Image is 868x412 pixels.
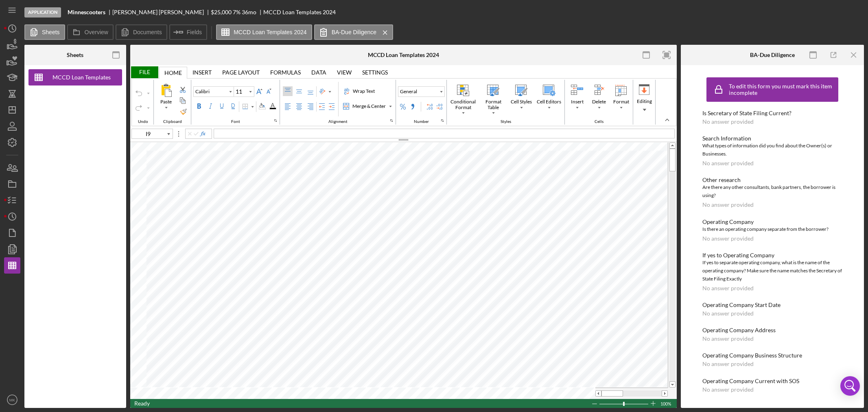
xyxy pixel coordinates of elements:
[623,402,625,406] div: Zoom
[67,24,114,40] button: Overview
[85,29,108,35] label: Overview
[398,102,408,112] div: Percent Style
[178,96,188,105] div: Copy
[326,119,350,124] div: Alignment
[337,69,352,76] div: View
[396,80,447,125] div: Number
[479,82,508,116] div: Format Table
[702,352,842,359] div: Operating Company Business Structure
[187,66,217,78] div: Insert
[130,66,158,78] div: File
[234,86,254,97] div: Font Size
[217,101,227,111] label: Underline
[206,101,215,111] label: Italic
[702,183,842,199] div: Are there any other consultants, bank partners, the borrower is using?
[217,66,265,78] div: Page Layout
[702,335,754,342] div: No answer provided
[24,24,65,40] button: Sheets
[306,66,332,78] div: Data
[702,285,754,291] div: No answer provided
[448,82,478,116] div: Conditional Format
[702,235,754,242] div: No answer provided
[116,24,167,40] button: Documents
[159,98,173,105] div: Paste
[610,82,632,114] div: Format
[161,119,184,124] div: Clipboard
[590,98,608,105] div: Delete
[169,24,207,40] button: Fields
[342,102,387,111] div: Merge & Center
[569,98,585,105] div: Insert
[342,86,377,96] label: Wrap Text
[228,101,238,111] label: Double Underline
[134,399,150,408] div: In Ready mode
[840,376,860,396] div: Open Intercom Messenger
[660,399,673,408] span: 100%
[136,119,150,124] div: Undo
[179,107,188,116] label: Format Painter
[317,102,327,112] div: Decrease Indent
[612,98,631,105] div: Format
[362,69,388,76] div: Settings
[591,399,598,408] div: Zoom Out
[294,102,304,112] label: Center Align
[9,398,15,402] text: MK
[398,88,419,95] div: General
[263,9,336,15] div: MCCD Loan Templates 2024
[28,69,122,85] button: MCCD Loan Templates 2024
[702,202,754,208] div: No answer provided
[447,80,565,125] div: Styles
[702,177,842,183] div: Other research
[216,24,312,40] button: MCCD Loan Templates 2024
[357,66,393,78] div: Settings
[449,98,477,111] div: Conditional Format
[398,86,445,97] button: General
[566,82,588,114] div: Insert
[191,80,280,125] div: Font
[535,82,563,114] div: Cell Editors
[311,69,326,76] div: Data
[193,86,234,97] div: Font Family
[272,117,279,124] div: indicatorFonts
[194,101,204,111] label: Bold
[67,52,83,58] div: Sheets
[341,101,394,111] div: Merge & Center
[593,119,606,124] div: Cells
[264,86,274,96] div: Decrease Font Size
[435,102,444,112] div: Decrease Decimal
[702,310,754,317] div: No answer provided
[509,98,533,105] div: Cell Styles
[702,160,754,167] div: No answer provided
[265,66,306,78] div: Formulas
[68,9,105,15] b: Minnescooters
[702,259,842,283] div: If yes to separate operating company, what is the name of the operating company? Make sure the na...
[112,9,211,15] div: [PERSON_NAME] [PERSON_NAME]
[702,110,842,116] div: Is Secretary of State Filing Current?
[164,70,182,76] div: Home
[192,69,212,76] div: Insert
[4,392,20,408] button: MK
[155,82,177,114] div: Paste All
[134,400,150,407] span: Ready
[234,29,307,35] label: MCCD Loan Templates 2024
[702,118,754,125] div: No answer provided
[535,98,563,105] div: Cell Editors
[270,69,301,76] div: Formulas
[49,69,114,85] div: MCCD Loan Templates 2024
[327,102,337,112] div: Increase Indent
[187,29,202,35] label: Fields
[233,9,241,15] div: 7 %
[702,252,842,259] div: If yes to Operating Company
[132,80,154,125] div: Undo
[388,117,395,124] div: indicatorAlignment
[702,135,842,142] div: Search Information
[408,102,418,112] div: Comma Style
[498,119,513,124] div: Styles
[702,378,842,384] div: Operating Company Current with SOS
[133,29,162,35] label: Documents
[222,69,260,76] div: Page Layout
[283,86,293,96] label: Top Align
[314,24,394,40] button: BA-Due Diligence
[702,327,842,333] div: Operating Company Address
[660,399,673,408] div: Zoom level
